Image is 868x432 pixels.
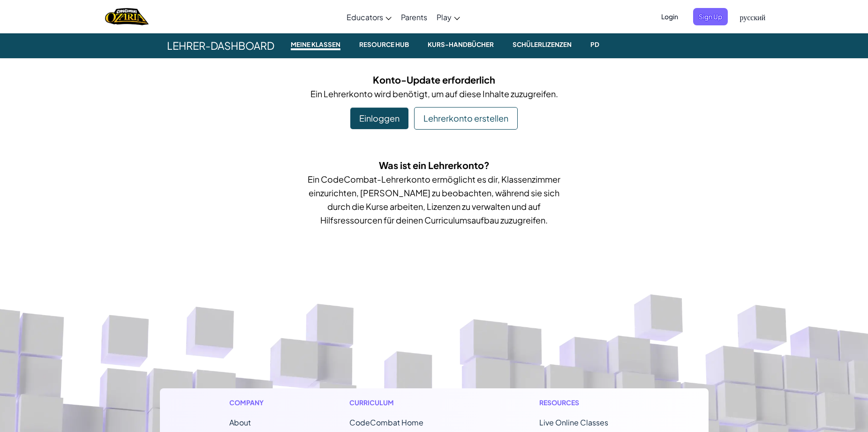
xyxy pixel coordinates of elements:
[229,398,273,408] h1: Company
[342,4,396,30] a: Educators
[308,158,561,172] h5: Was ist ein Lehrerkonto?
[587,39,603,50] small: PD
[291,39,340,50] small: Meine Klassen
[105,7,149,26] a: Ozaria by CodeCombat logo
[432,4,465,30] a: Play
[167,72,702,87] h5: Konto-Update erforderlich
[539,398,639,408] h1: Resources
[693,8,728,25] button: Sign Up
[105,7,149,26] img: Home
[503,33,581,58] a: Schülerlizenzen
[229,417,251,427] a: About
[509,39,575,50] small: Schülerlizenzen
[355,39,413,50] small: Resource Hub
[735,4,770,30] a: русский
[160,33,281,58] span: Lehrer-Dashboard
[349,398,463,408] h1: Curriculum
[740,12,765,22] span: русский
[581,33,609,58] a: PD
[396,4,432,30] a: Parents
[349,417,423,427] span: CodeCombat Home
[539,417,608,427] a: Live Online Classes
[656,8,684,25] button: Login
[437,12,452,22] span: Play
[424,39,498,50] small: Kurs-Handbücher
[308,172,561,227] p: Ein CodeCombat-Lehrerkonto ermöglicht es dir, Klassenzimmer einzurichten, [PERSON_NAME] zu beobac...
[347,12,383,22] span: Educators
[414,107,518,130] a: Lehrerkonto erstellen
[167,87,702,100] p: Ein Lehrerkonto wird benötigt, um auf diese Inhalte zuzugreifen.
[350,108,408,129] div: Einloggen
[281,33,350,58] a: Meine Klassen
[350,33,418,58] a: Resource Hub
[418,33,503,58] a: Kurs-Handbücher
